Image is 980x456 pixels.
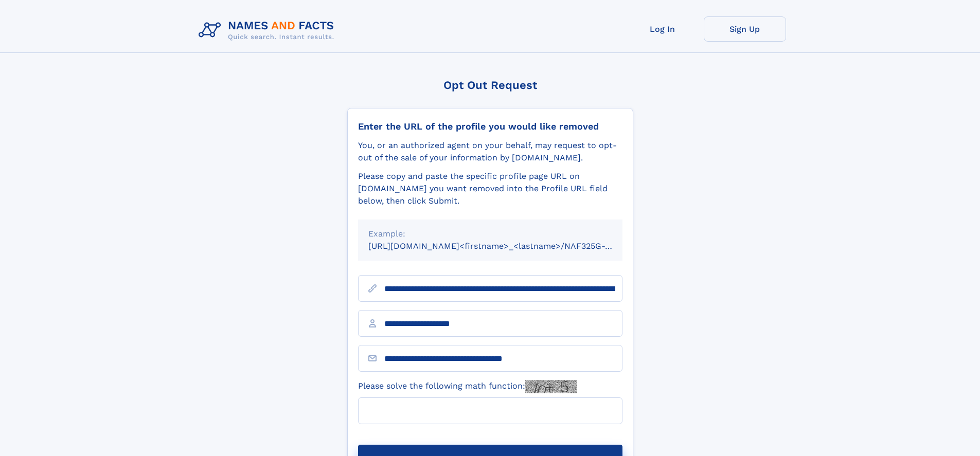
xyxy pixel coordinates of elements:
small: [URL][DOMAIN_NAME]<firstname>_<lastname>/NAF325G-xxxxxxxx [368,241,642,251]
label: Please solve the following math function: [358,380,577,393]
div: Enter the URL of the profile you would like removed [358,121,622,132]
a: Sign Up [704,16,786,42]
div: Example: [368,228,612,240]
div: You, or an authorized agent on your behalf, may request to opt-out of the sale of your informatio... [358,139,622,164]
a: Log In [621,16,704,42]
img: Logo Names and Facts [194,16,343,44]
div: Please copy and paste the specific profile page URL on [DOMAIN_NAME] you want removed into the Pr... [358,170,622,207]
div: Opt Out Request [347,79,633,92]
